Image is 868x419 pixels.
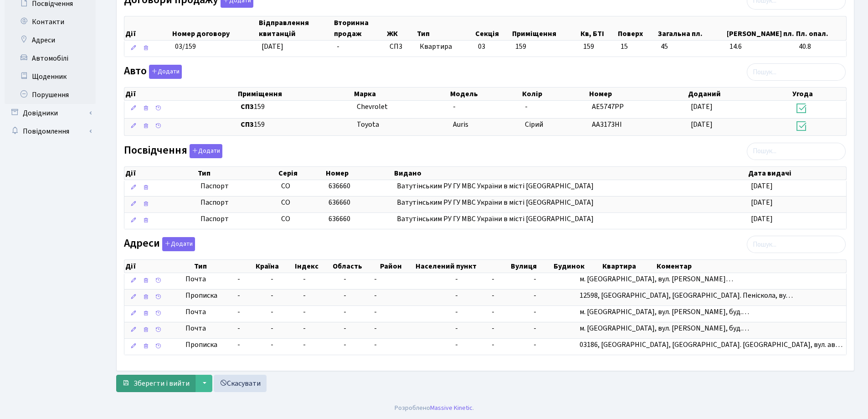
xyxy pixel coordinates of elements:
span: - [344,274,346,284]
span: - [492,290,494,300]
th: Коментар [656,260,846,273]
span: СО [281,181,290,191]
b: СП3 [241,102,254,112]
th: Вторинна продаж [333,16,386,40]
th: Номер [588,88,687,100]
span: - [374,340,377,350]
span: 14.6 [729,41,791,52]
span: 03 [478,41,485,52]
th: Серія [277,167,325,180]
span: - [344,307,346,317]
a: Скасувати [214,375,267,392]
span: Chevrolet [357,102,388,112]
span: - [337,41,339,52]
span: - [303,290,306,300]
span: - [492,340,494,350]
span: Зберегти і вийти [134,378,190,388]
span: - [455,290,458,300]
span: - [492,274,494,284]
span: - [525,102,528,112]
span: - [534,340,536,350]
th: Доданий [687,88,791,100]
span: - [455,340,458,350]
span: Почта [185,323,206,334]
span: - [271,307,273,317]
span: Квартира [420,41,471,52]
span: [DATE] [262,41,283,52]
span: - [303,323,306,333]
th: Дії [124,260,193,273]
span: [DATE] [751,181,773,191]
a: Адреси [5,31,96,49]
span: AA3173HI [592,119,622,129]
th: Відправлення квитанцій [258,16,334,40]
th: Населений пункт [415,260,510,273]
th: Приміщення [237,88,353,100]
span: - [237,307,263,317]
span: 03/159 [175,41,196,52]
button: Зберегти і вийти [116,375,195,392]
label: Адреси [124,237,195,251]
input: Пошук... [747,143,846,160]
a: Щоденник [5,67,96,86]
span: - [237,323,263,334]
th: Марка [353,88,449,100]
th: Будинок [553,260,602,273]
span: Toyota [357,119,379,129]
th: Квартира [601,260,656,273]
span: [DATE] [691,102,713,112]
th: ЖК [386,16,416,40]
a: Автомобілі [5,49,96,67]
span: - [534,290,536,300]
a: Додати [187,142,222,158]
span: 15 [621,41,653,52]
span: - [374,290,377,300]
span: - [344,323,346,333]
span: [DATE] [691,119,713,129]
span: - [303,340,306,350]
th: Колір [521,88,588,100]
span: м. [GEOGRAPHIC_DATA], вул. [PERSON_NAME]… [580,274,733,284]
span: 40.8 [799,41,842,52]
th: Дії [124,88,237,100]
span: - [534,274,536,284]
th: Район [379,260,415,273]
th: Секція [474,16,512,40]
span: [DATE] [751,197,773,207]
span: СП3 [390,41,413,52]
span: - [374,307,377,317]
span: 159 [241,102,349,112]
span: - [237,274,263,285]
span: Паспорт [200,181,274,191]
a: Довідники [5,104,96,122]
span: м. [GEOGRAPHIC_DATA], вул. [PERSON_NAME], буд.… [580,323,749,333]
span: - [271,340,273,350]
span: Паспорт [200,197,274,208]
th: Тип [416,16,474,40]
th: Тип [193,260,255,273]
span: Прописка [185,340,217,350]
span: 636660 [329,214,350,224]
a: Контакти [5,13,96,31]
th: Модель [449,88,521,100]
span: - [237,290,263,301]
th: Дата видачі [747,167,846,180]
span: Почта [185,307,206,317]
span: - [455,307,458,317]
span: Ватутінським РУ ГУ МВС України в місті [GEOGRAPHIC_DATA] [397,197,594,207]
span: Паспорт [200,214,274,224]
span: 12598, [GEOGRAPHIC_DATA], [GEOGRAPHIC_DATA]. Пеніскола, ву… [580,290,793,300]
span: - [271,323,273,333]
span: - [237,340,263,350]
span: - [303,307,306,317]
span: 636660 [329,181,350,191]
span: Почта [185,274,206,285]
span: Сірий [525,119,543,129]
th: Кв, БТІ [580,16,617,40]
th: Видано [393,167,747,180]
span: 03186, [GEOGRAPHIC_DATA], [GEOGRAPHIC_DATA]. [GEOGRAPHIC_DATA], вул. ав… [580,340,842,350]
th: Угода [791,88,846,100]
span: - [271,290,273,300]
th: Загальна пл. [657,16,726,40]
input: Пошук... [747,236,846,253]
